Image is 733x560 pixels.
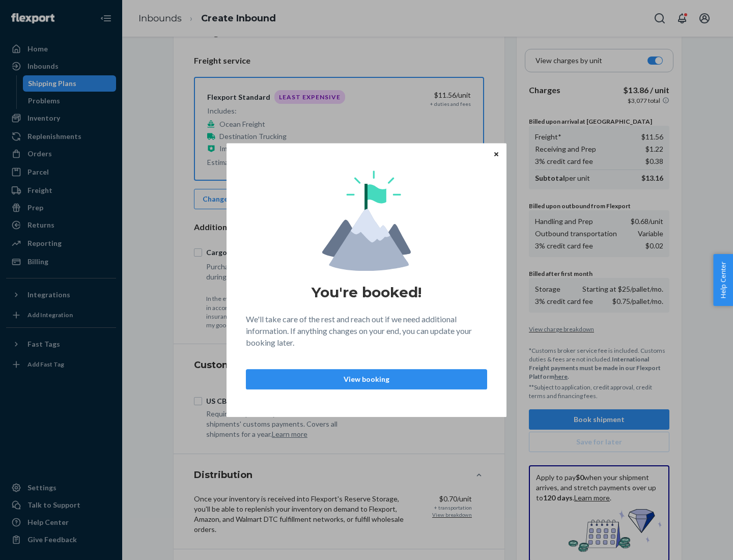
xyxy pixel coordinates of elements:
h1: You're booked! [312,283,421,301]
img: svg+xml,%3Csvg%20viewBox%3D%220%200%20174%20197%22%20fill%3D%22none%22%20xmlns%3D%22http%3A%2F%2F... [322,171,411,271]
p: We'll take care of the rest and reach out if we need additional information. If anything changes ... [246,314,487,349]
button: View booking [246,369,487,389]
button: Close [491,148,501,159]
p: View booking [255,374,478,384]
